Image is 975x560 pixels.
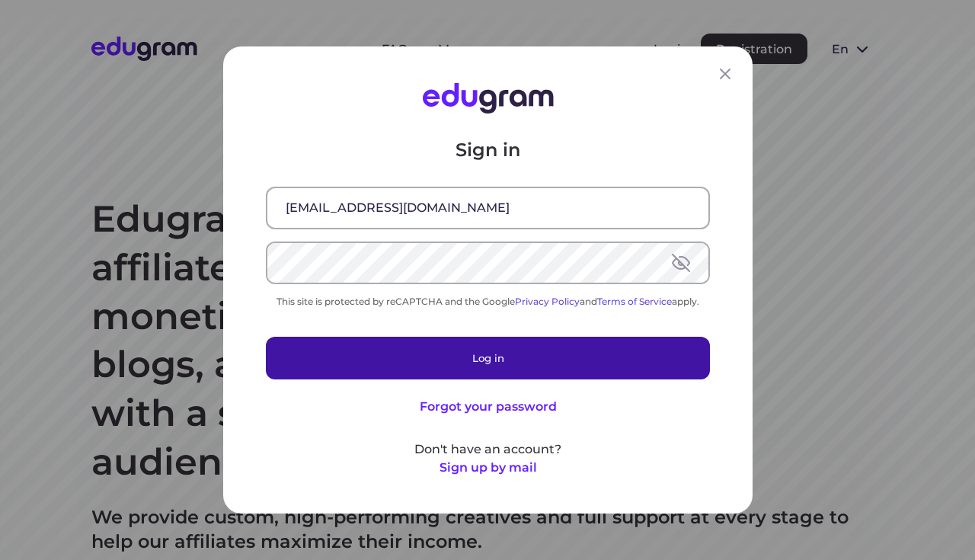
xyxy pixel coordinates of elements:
a: Terms of Service [597,296,672,307]
button: Sign up by mail [439,459,536,477]
p: Don't have an account? [266,440,710,459]
div: This site is protected by reCAPTCHA and the Google and apply. [266,296,710,307]
button: Forgot your password [419,398,556,416]
a: Privacy Policy [515,296,580,307]
p: Sign in [266,138,710,162]
input: Email [267,188,708,228]
img: Edugram Logo [422,83,553,114]
button: Log in [266,337,710,379]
